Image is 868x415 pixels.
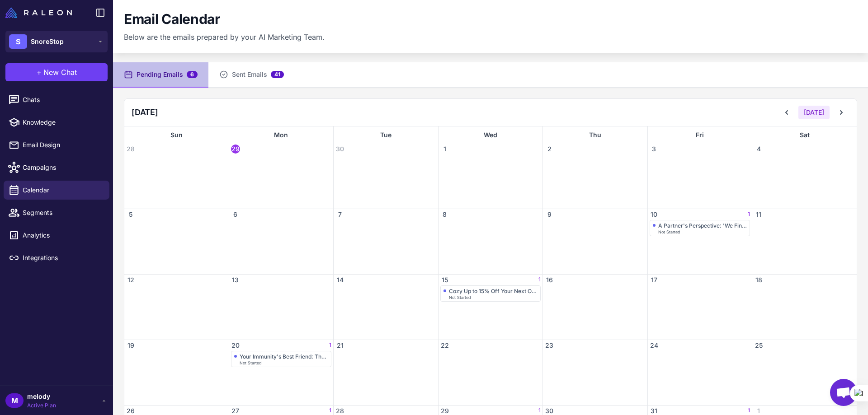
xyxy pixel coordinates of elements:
span: 4 [754,145,763,154]
span: 2 [545,145,554,154]
span: 23 [545,341,554,350]
span: 17 [650,275,659,284]
a: Analytics [4,226,109,245]
span: 13 [231,275,240,284]
div: A Partner's Perspective: 'We Finally Sleep in the Same Bed Again' [658,222,747,229]
span: 5 [126,210,135,219]
span: 1 [440,145,449,154]
a: Calendar [4,181,109,200]
a: Integrations [4,248,109,267]
div: Fri [648,126,752,144]
p: Below are the emails prepared by your AI Marketing Team. [124,32,325,42]
span: 3 [650,145,659,154]
span: SnoreStop [31,37,64,47]
div: Your Immunity's Best Friend: The Power of Uninterrupted Sleep [240,353,329,360]
div: Wed [439,126,543,144]
span: Not Started [658,230,680,234]
span: 28 [126,145,135,154]
span: 1 [538,275,541,284]
span: 1 [329,341,331,350]
span: 25 [754,341,763,350]
span: 11 [754,210,763,219]
span: 7 [335,210,344,219]
span: 12 [126,275,135,284]
span: 30 [335,145,344,154]
span: New Chat [43,67,77,78]
span: 19 [126,341,135,350]
div: Sun [124,126,229,144]
span: 16 [545,275,554,284]
span: Knowledge [23,117,102,127]
span: Segments [23,208,102,218]
span: 20 [231,341,240,350]
a: Chats [4,90,109,109]
h1: Email Calendar [124,11,220,28]
span: Active Plan [27,401,56,410]
div: Mon [229,126,334,144]
span: 6 [187,71,198,78]
span: 14 [335,275,344,284]
span: 15 [440,275,449,284]
span: Not Started [449,295,471,299]
a: Knowledge [4,113,109,132]
a: Raleon Logo [5,7,75,18]
div: Cozy Up to 15% Off Your Next Order [449,288,538,294]
span: 1 [748,210,750,219]
span: 18 [754,275,763,284]
div: S [9,34,27,49]
span: 41 [271,71,284,78]
a: Segments [4,203,109,222]
div: M [5,393,24,408]
a: Campaigns [4,158,109,177]
h2: [DATE] [132,106,158,118]
span: Email Design [23,140,102,150]
div: Sat [752,126,857,144]
span: 10 [650,210,659,219]
span: 8 [440,210,449,219]
span: 6 [231,210,240,219]
span: 29 [231,145,240,154]
span: 21 [335,341,344,350]
button: [DATE] [798,106,830,119]
span: 24 [650,341,659,350]
span: 22 [440,341,449,350]
span: 9 [545,210,554,219]
span: Integrations [23,253,102,263]
img: Raleon Logo [5,7,72,18]
div: Thu [543,126,647,144]
span: melody [27,392,56,401]
button: Pending Emails6 [113,62,208,88]
div: Open chat [830,379,857,406]
span: Chats [23,95,102,105]
button: +New Chat [5,63,108,81]
button: Sent Emails41 [208,62,295,88]
button: SSnoreStop [5,31,108,52]
a: Email Design [4,135,109,154]
span: Analytics [23,230,102,240]
div: Tue [334,126,438,144]
span: + [37,67,42,78]
span: Not Started [240,361,262,365]
span: Campaigns [23,163,102,173]
span: Calendar [23,185,102,195]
